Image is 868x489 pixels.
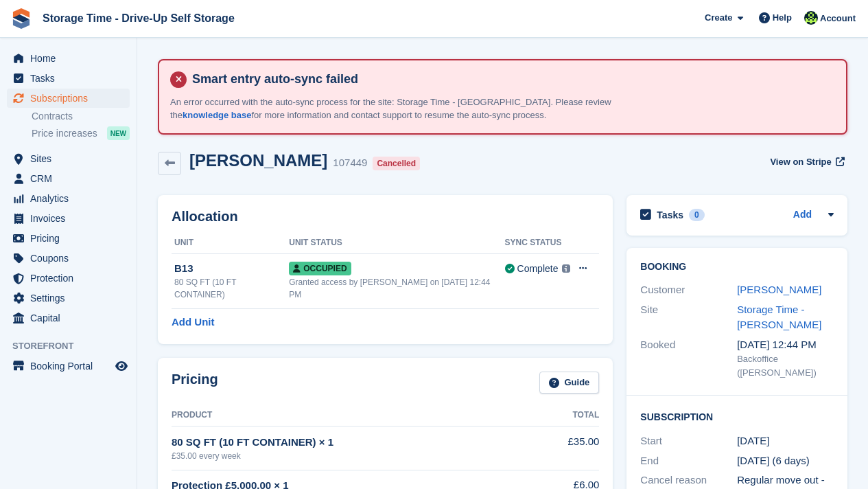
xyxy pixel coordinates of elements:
div: 0 [689,209,705,221]
th: Unit Status [289,232,504,254]
span: Subscriptions [30,89,113,108]
h2: Pricing [172,372,218,394]
h2: Booking [640,262,834,273]
span: Help [773,11,792,25]
a: Guide [539,372,600,394]
th: Total [530,405,599,427]
div: 107449 [333,155,367,171]
div: NEW [107,126,130,140]
span: Storefront [12,339,137,353]
span: Analytics [30,189,113,208]
div: Granted access by [PERSON_NAME] on [DATE] 12:44 PM [289,276,504,301]
div: £35.00 every week [172,450,530,462]
h2: [PERSON_NAME] [189,151,327,170]
div: Site [640,302,737,333]
span: Capital [30,308,113,328]
th: Unit [172,232,289,254]
div: Customer [640,282,737,298]
img: stora-icon-8386f47178a22dfd0bd8f6a31ec36ba5ce8667c1dd55bd0f319d3a0aa187defe.svg [11,8,32,29]
h4: Smart entry auto-sync failed [187,71,835,87]
span: [DATE] (6 days) [737,455,810,466]
span: Sites [30,149,113,168]
a: Add Unit [172,315,214,330]
a: menu [7,169,130,188]
a: Add [793,207,812,223]
span: Occupied [289,262,351,275]
span: Booking Portal [30,356,113,376]
div: B13 [174,261,289,277]
span: View on Stripe [770,155,831,169]
img: icon-info-grey-7440780725fd019a000dd9b08b2336e03edf1995a4989e88bcd33f0948082b44.svg [562,264,570,273]
a: menu [7,229,130,248]
a: [PERSON_NAME] [737,284,821,295]
a: Storage Time - Drive-Up Self Storage [37,7,240,30]
span: Invoices [30,209,113,228]
div: [DATE] 12:44 PM [737,337,834,353]
a: menu [7,269,130,288]
span: Tasks [30,69,113,88]
div: Complete [517,262,559,276]
a: menu [7,308,130,328]
td: £35.00 [530,427,599,470]
a: View on Stripe [764,151,847,174]
div: Booked [640,337,737,380]
a: menu [7,69,130,88]
div: End [640,453,737,469]
a: Storage Time - [PERSON_NAME] [737,304,821,331]
time: 2025-09-10 00:00:00 UTC [737,433,769,449]
a: menu [7,149,130,168]
h2: Tasks [657,209,683,221]
th: Sync Status [505,232,571,254]
a: menu [7,89,130,108]
span: Account [820,12,856,25]
span: Protection [30,269,113,288]
a: menu [7,49,130,68]
span: Pricing [30,229,113,248]
a: menu [7,189,130,208]
div: Start [640,433,737,449]
span: CRM [30,169,113,188]
a: knowledge base [183,110,251,120]
div: 80 SQ FT (10 FT CONTAINER) [174,276,289,301]
a: menu [7,249,130,268]
div: 80 SQ FT (10 FT CONTAINER) × 1 [172,435,530,451]
h2: Subscription [640,409,834,423]
span: Create [705,11,732,25]
a: menu [7,288,130,308]
th: Product [172,405,530,427]
a: menu [7,356,130,376]
img: Laaibah Sarwar [804,11,818,25]
span: Price increases [32,127,97,140]
span: Settings [30,288,113,308]
p: An error occurred with the auto-sync process for the site: Storage Time - [GEOGRAPHIC_DATA]. Plea... [170,95,650,122]
a: Contracts [32,110,130,123]
div: Cancelled [373,157,420,170]
a: menu [7,209,130,228]
h2: Allocation [172,209,599,225]
div: Backoffice ([PERSON_NAME]) [737,352,834,379]
a: Price increases NEW [32,126,130,141]
span: Coupons [30,249,113,268]
a: Preview store [113,358,130,374]
span: Home [30,49,113,68]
